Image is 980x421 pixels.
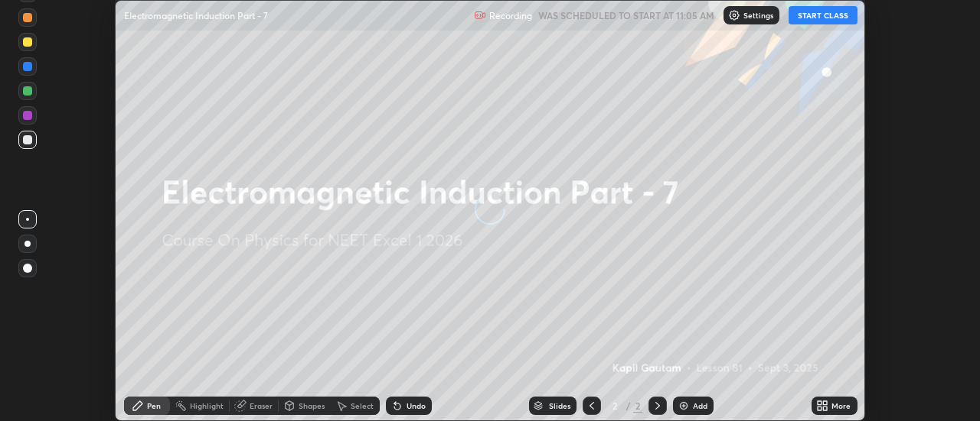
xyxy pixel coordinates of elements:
div: Shapes [299,402,325,410]
p: Recording [489,10,532,21]
h5: WAS SCHEDULED TO START AT 11:05 AM [538,8,714,22]
p: Settings [743,11,773,19]
div: Undo [407,402,426,410]
div: Add [693,402,707,410]
div: 2 [607,401,622,410]
img: class-settings-icons [728,9,740,21]
div: Select [351,402,374,410]
button: START CLASS [789,6,857,24]
img: recording.375f2c34.svg [474,9,486,21]
div: / [626,401,630,410]
div: 2 [633,399,642,413]
div: Slides [549,402,570,410]
div: Highlight [190,402,224,410]
div: More [831,402,851,410]
img: add-slide-button [678,400,690,412]
p: Electromagnetic Induction Part - 7 [124,9,268,21]
div: Eraser [250,402,273,410]
div: Pen [147,402,161,410]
